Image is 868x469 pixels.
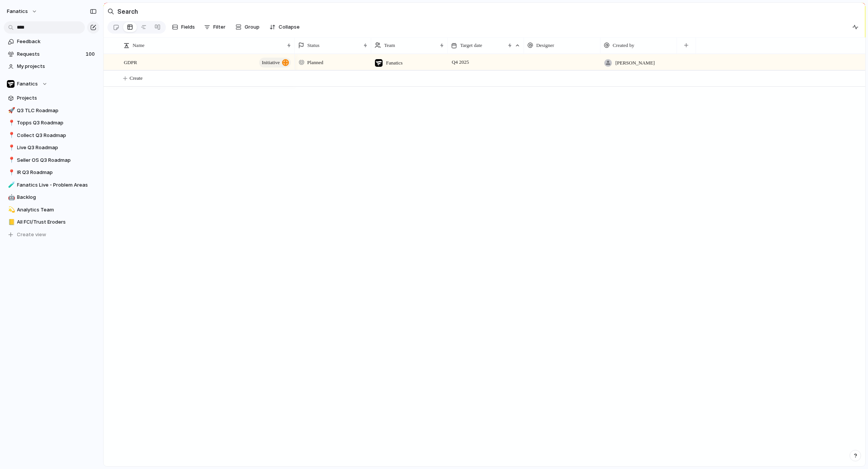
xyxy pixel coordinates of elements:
button: 📒 [7,218,15,226]
h2: Search [117,7,138,16]
a: 📍Collect Q3 Roadmap [4,130,99,141]
span: Fanatics [386,59,402,67]
span: Team [384,42,395,49]
button: 📍 [7,119,15,127]
a: My projects [4,61,99,72]
button: 📍 [7,144,15,151]
a: 🚀Q3 TLC Roadmap [4,105,99,116]
div: 🚀 [8,106,13,115]
span: Topps Q3 Roadmap [17,119,97,127]
button: 🤖 [7,193,15,201]
button: initiative [259,58,291,68]
a: 📍Live Q3 Roadmap [4,142,99,153]
div: 🧪 [8,181,13,189]
button: Create view [4,229,99,240]
div: 📍 [8,119,13,127]
span: Create [130,74,143,82]
span: Target date [460,42,482,49]
span: Seller OS Q3 Roadmap [17,156,97,164]
span: Collapse [279,23,300,31]
a: 📍Topps Q3 Roadmap [4,117,99,129]
div: 💫 [8,205,13,214]
span: Status [307,42,320,49]
a: 📒All FCI/Trust Eroders [4,216,99,228]
button: Group [232,21,263,33]
a: Requests100 [4,48,99,60]
a: 💫Analytics Team [4,204,99,216]
span: [PERSON_NAME] [615,59,655,67]
span: 100 [86,50,96,58]
div: 📍 [8,143,13,152]
span: GDPR [124,58,137,66]
a: Feedback [4,36,99,47]
span: Created by [613,42,634,49]
button: 🧪 [7,181,15,189]
div: 🤖 [8,193,13,202]
span: Group [245,23,260,31]
span: Backlog [17,193,97,201]
div: 📍 [8,131,13,140]
span: Feedback [17,38,97,45]
a: 📍Seller OS Q3 Roadmap [4,155,99,166]
span: IR Q3 Roadmap [17,169,97,176]
span: Collect Q3 Roadmap [17,132,97,139]
button: fanatics [3,5,41,18]
button: 💫 [7,206,15,214]
button: 🚀 [7,107,15,114]
span: Live Q3 Roadmap [17,144,97,151]
a: Projects [4,92,99,104]
span: Q3 TLC Roadmap [17,107,97,114]
span: Name [133,42,144,49]
span: My projects [17,63,97,70]
span: initiative [262,57,280,68]
button: Collapse [266,21,303,33]
span: Analytics Team [17,206,97,214]
a: 🧪Fanatics Live - Problem Areas [4,179,99,191]
span: fanatics [7,8,28,15]
button: 📍 [7,169,15,176]
button: 📍 [7,156,15,164]
span: All FCI/Trust Eroders [17,218,97,226]
button: 📍 [7,132,15,139]
button: Filter [201,21,229,33]
a: 📍IR Q3 Roadmap [4,167,99,178]
span: Planned [307,59,323,66]
span: Requests [17,50,83,58]
button: Fanatics [4,78,99,90]
span: Designer [536,42,554,49]
div: 📍 [8,168,13,177]
a: 🤖Backlog [4,192,99,203]
span: Create view [17,231,47,239]
span: Filter [213,23,226,31]
span: Fields [181,23,195,31]
button: Fields [169,21,198,33]
div: 📍 [8,156,13,164]
span: Fanatics [17,80,38,88]
span: Q4 2025 [450,58,471,67]
span: Projects [17,94,97,102]
div: 📒 [8,218,13,227]
span: Fanatics Live - Problem Areas [17,181,97,189]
